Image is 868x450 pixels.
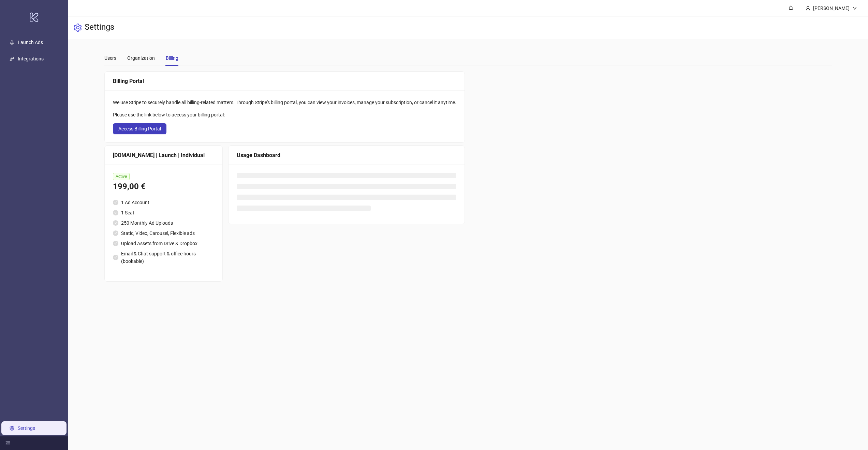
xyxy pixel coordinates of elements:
[113,240,214,247] li: Upload Assets from Drive & Dropbox
[113,250,214,265] li: Email & Chat support & office hours (bookable)
[113,255,118,260] span: check-circle
[113,99,456,106] div: We use Stripe to securely handle all billing-related matters. Through Stripe's billing portal, yo...
[113,77,456,85] div: Billing Portal
[113,209,214,216] li: 1 Seat
[85,22,114,33] h3: Settings
[789,5,793,10] span: bell
[810,4,852,12] div: [PERSON_NAME]
[113,111,456,118] div: Please use the link below to access your billing portal:
[18,56,44,61] a: Integrations
[113,123,166,134] button: Access Billing Portal
[113,200,118,205] span: check-circle
[166,54,178,62] div: Billing
[113,151,214,159] div: [DOMAIN_NAME] | Launch | Individual
[113,220,118,226] span: check-circle
[18,425,35,431] a: Settings
[113,210,118,215] span: check-circle
[237,151,456,159] div: Usage Dashboard
[18,40,43,45] a: Launch Ads
[113,219,214,227] li: 250 Monthly Ad Uploads
[113,230,118,236] span: check-circle
[113,180,214,193] div: 199,00 €
[113,173,130,180] span: Active
[113,229,214,237] li: Static, Video, Carousel, Flexible ads
[113,241,118,246] span: check-circle
[5,441,10,446] span: menu-fold
[127,54,155,62] div: Organization
[118,126,161,131] span: Access Billing Portal
[113,199,214,206] li: 1 Ad Account
[104,54,116,62] div: Users
[74,24,82,32] span: setting
[806,6,810,11] span: user
[852,6,857,11] span: down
